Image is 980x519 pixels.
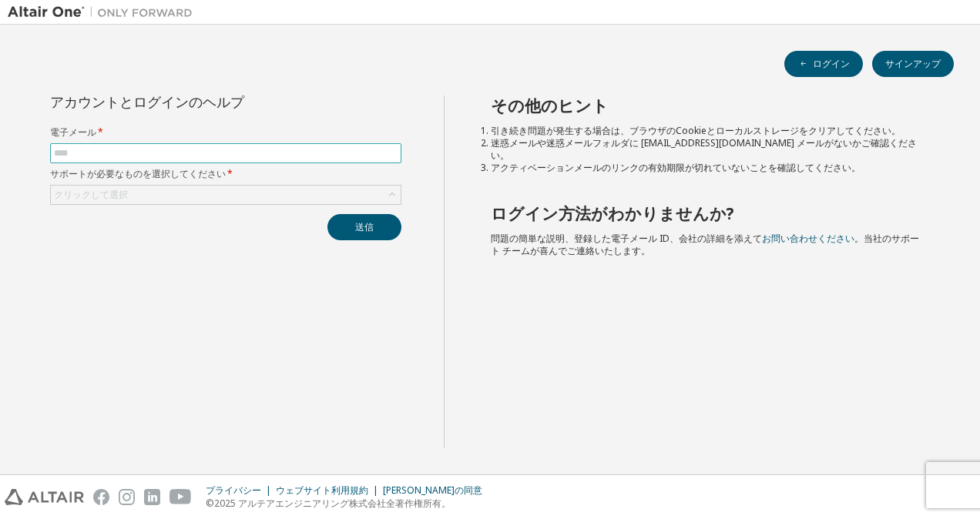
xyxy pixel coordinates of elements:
[491,137,927,162] li: 迷惑メールや迷惑メールフォルダに [EMAIL_ADDRESS][DOMAIN_NAME] メールがないかご確認ください。
[51,186,401,204] div: クリックして選択
[50,95,331,108] div: アカウントとログインのヘルプ
[491,95,927,116] h2: その他のヒント
[491,125,927,137] li: 引き続き問題が発生する場合は、ブラウザのCookieとローカルストレージをクリアしてください。
[206,484,276,497] div: プライバシー
[144,489,160,505] img: linkedin.svg
[206,497,492,510] p: ©
[872,51,954,77] button: サインアップ
[54,189,128,201] div: クリックして選択
[276,484,383,497] div: ウェブサイト利用規約
[383,484,492,497] div: [PERSON_NAME]の同意
[50,167,226,180] font: サポートが必要なものを選択してください
[50,126,96,139] font: 電子メール
[327,214,401,240] button: 送信
[93,489,109,505] img: facebook.svg
[762,232,854,245] a: お問い合わせください
[5,489,84,505] img: altair_logo.svg
[8,5,200,20] img: アルタイルワン
[491,203,927,223] h2: ログイン方法がわかりませんか?
[813,58,850,70] font: ログイン
[169,489,192,505] img: youtube.svg
[214,497,451,510] font: 2025 アルテアエンジニアリング株式会社全著作権所有。
[491,232,919,257] span: 問題の簡単な説明、登録した電子メール ID、会社の詳細を添えて 。当社のサポート チームが喜んでご連絡いたします。
[491,162,927,174] li: アクティベーションメールのリンクの有効期限が切れていないことを確認してください。
[784,51,863,77] button: ログイン
[119,489,135,505] img: instagram.svg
